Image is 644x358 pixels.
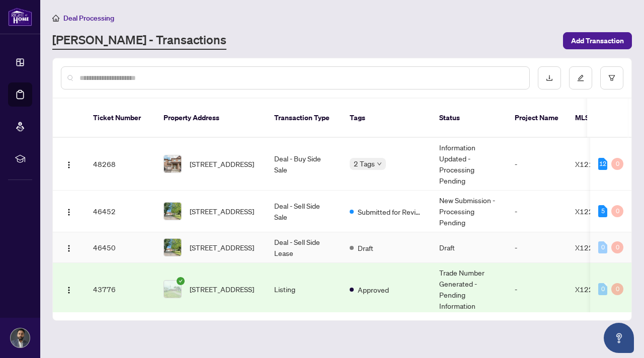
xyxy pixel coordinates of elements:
[164,281,181,298] img: thumbnail-img
[11,328,30,347] img: Profile Icon
[190,242,254,253] span: [STREET_ADDRESS]
[507,138,567,191] td: -
[358,242,373,253] span: Draft
[575,207,616,216] span: X12232274
[377,161,382,166] span: down
[507,232,567,263] td: -
[266,232,342,263] td: Deal - Sell Side Lease
[164,155,181,172] img: thumbnail-img
[507,99,567,138] th: Project Name
[598,158,607,170] div: 12
[85,99,155,138] th: Ticket Number
[431,232,507,263] td: Draft
[61,203,77,219] button: Logo
[61,156,77,172] button: Logo
[611,283,623,295] div: 0
[342,99,431,138] th: Tags
[65,208,73,216] img: Logo
[575,159,616,168] span: X12158835
[598,283,607,295] div: 0
[190,206,254,217] span: [STREET_ADDRESS]
[164,239,181,256] img: thumbnail-img
[575,285,616,294] span: X12252133
[598,241,607,253] div: 0
[177,277,185,285] span: check-circle
[8,8,32,26] img: logo
[266,263,342,316] td: Listing
[577,74,584,81] span: edit
[431,191,507,232] td: New Submission - Processing Pending
[571,33,624,49] span: Add Transaction
[604,323,634,353] button: Open asap
[611,241,623,253] div: 0
[507,263,567,316] td: -
[61,239,77,255] button: Logo
[354,158,375,169] span: 2 Tags
[266,191,342,232] td: Deal - Sell Side Sale
[431,138,507,191] td: Information Updated - Processing Pending
[63,14,114,23] span: Deal Processing
[575,243,616,252] span: X12232274
[563,32,632,49] button: Add Transaction
[190,284,254,295] span: [STREET_ADDRESS]
[85,232,155,263] td: 46450
[358,206,423,217] span: Submitted for Review
[538,66,561,89] button: download
[611,205,623,217] div: 0
[155,99,266,138] th: Property Address
[52,15,59,22] span: home
[85,263,155,316] td: 43776
[358,284,389,295] span: Approved
[569,66,592,89] button: edit
[600,66,623,89] button: filter
[65,161,73,169] img: Logo
[61,281,77,297] button: Logo
[598,205,607,217] div: 5
[266,99,342,138] th: Transaction Type
[85,138,155,191] td: 48268
[567,99,627,138] th: MLS #
[546,74,553,81] span: download
[507,191,567,232] td: -
[266,138,342,191] td: Deal - Buy Side Sale
[65,244,73,252] img: Logo
[431,99,507,138] th: Status
[190,158,254,169] span: [STREET_ADDRESS]
[65,286,73,294] img: Logo
[52,32,226,50] a: [PERSON_NAME] - Transactions
[611,158,623,170] div: 0
[431,263,507,316] td: Trade Number Generated - Pending Information
[608,74,615,81] span: filter
[85,191,155,232] td: 46452
[164,203,181,220] img: thumbnail-img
